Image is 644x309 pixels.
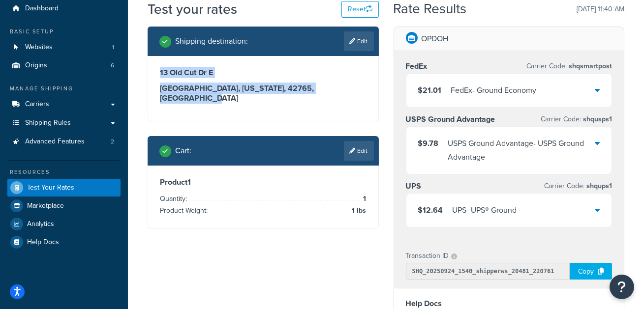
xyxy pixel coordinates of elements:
a: Marketplace [7,197,121,215]
a: Shipping Rules [7,114,121,132]
h2: Cart : [175,146,191,155]
p: Transaction ID [406,249,449,263]
a: Carriers [7,95,121,113]
button: Open Resource Center [610,275,634,299]
span: 6 [111,61,114,70]
h3: USPS Ground Advantage [406,114,495,124]
span: Advanced Features [25,138,85,146]
span: Test Your Rates [27,184,74,192]
li: Advanced Features [7,133,121,151]
span: $21.01 [418,84,442,96]
span: shqusps1 [581,114,612,124]
a: Origins6 [7,56,121,75]
h3: Product 1 [160,177,367,187]
span: Dashboard [25,4,59,13]
span: 1 [112,43,114,52]
span: shqups1 [584,181,612,191]
div: UPS - UPS® Ground [453,203,517,217]
h2: Shipping destination : [175,37,248,46]
div: FedEx - Ground Economy [451,84,537,97]
p: Carrier Code: [544,179,612,193]
span: Shipping Rules [25,119,71,127]
div: Copy [570,263,612,280]
span: 1 lbs [350,205,367,217]
span: Quantity: [160,194,189,204]
a: Advanced Features2 [7,133,121,151]
div: Manage Shipping [7,84,121,93]
h3: [GEOGRAPHIC_DATA], [US_STATE], 42765 , [GEOGRAPHIC_DATA] [160,84,367,103]
a: Help Docs [7,233,121,251]
a: Test Your Rates [7,179,121,197]
li: Origins [7,56,121,75]
li: Websites [7,38,121,56]
p: [DATE] 11:40 AM [577,2,624,16]
h3: 13 Old Cut Dr E [160,68,367,78]
span: 2 [111,138,114,146]
span: Marketplace [27,202,64,210]
a: Edit [344,141,374,161]
span: shqsmartpost [567,61,612,71]
div: Resources [7,168,121,176]
a: Websites1 [7,38,121,56]
a: Analytics [7,215,121,233]
p: Carrier Code: [526,59,612,73]
p: OPDOH [422,32,449,46]
h3: UPS [406,181,422,191]
span: Help Docs [27,238,59,247]
a: Edit [344,31,374,51]
h2: Rate Results [393,1,466,17]
span: $9.78 [418,138,439,149]
div: USPS Ground Advantage - USPS Ground Advantage [448,137,595,164]
button: Reset [341,1,379,18]
span: $12.64 [418,204,443,216]
div: Basic Setup [7,28,121,36]
p: Carrier Code: [541,112,612,126]
span: 1 [361,193,367,205]
span: Analytics [27,220,54,228]
h3: FedEx [406,61,428,71]
span: Origins [25,61,47,70]
span: Carriers [25,100,49,109]
span: Product Weight: [160,205,210,216]
span: Websites [25,43,53,52]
